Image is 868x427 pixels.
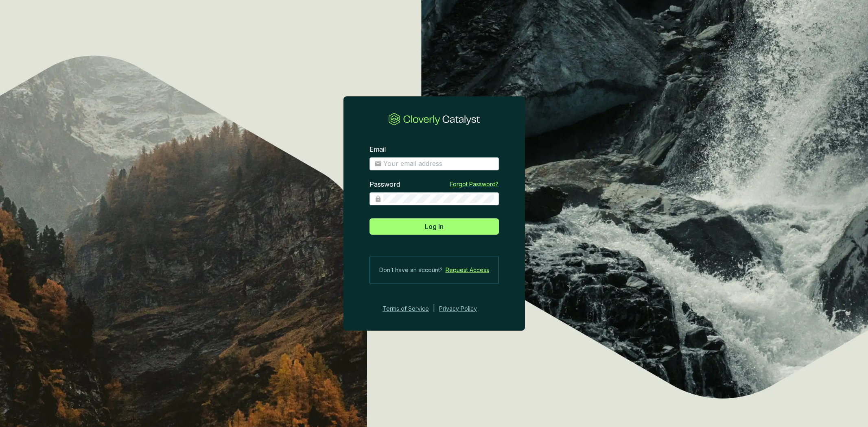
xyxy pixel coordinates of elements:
[370,145,386,154] label: Email
[383,194,494,203] input: Password
[380,304,429,314] a: Terms of Service
[370,218,499,235] button: Log In
[450,180,498,188] a: Forgot Password?
[446,265,489,275] a: Request Access
[439,304,488,314] a: Privacy Policy
[433,304,435,314] div: |
[383,159,494,168] input: Email
[370,180,400,189] label: Password
[425,222,444,231] span: Log In
[379,265,443,275] span: Don’t have an account?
